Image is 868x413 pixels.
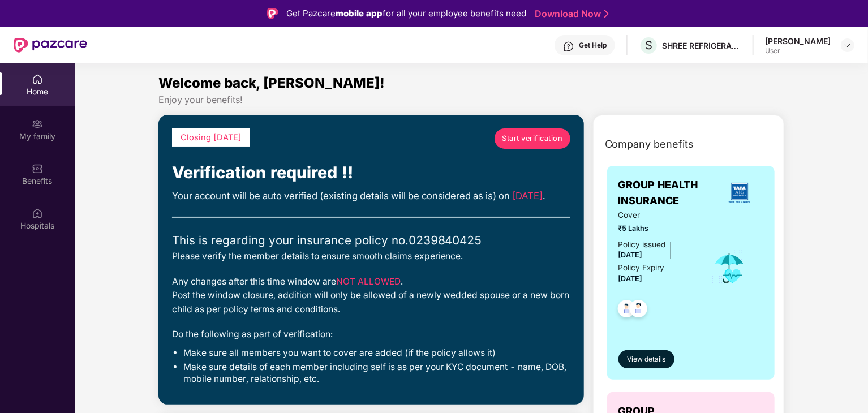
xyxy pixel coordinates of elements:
[618,177,716,209] span: GROUP HEALTH INSURANCE
[645,38,652,52] span: S
[32,74,43,85] img: svg+xml;base64,PHN2ZyBpZD0iSG9tZSIgeG1sbnM9Imh0dHA6Ly93d3cudzMub3JnLzIwMDAvc3ZnIiB3aWR0aD0iMjAiIG...
[625,296,652,324] img: svg+xml;base64,PHN2ZyB4bWxucz0iaHR0cDovL3d3dy53My5vcmcvMjAwMC9zdmciIHdpZHRoPSI0OC45NDMiIGhlaWdodD...
[604,8,609,20] img: Stroke
[605,136,694,152] span: Company benefits
[618,223,696,234] span: ₹5 Lakhs
[181,132,242,143] span: Closing [DATE]
[724,178,755,208] img: insurerLogo
[711,249,748,287] img: icon
[172,231,570,249] div: This is regarding your insurance policy no. 0239840425
[32,118,43,130] img: svg+xml;base64,PHN2ZyB3aWR0aD0iMjAiIGhlaWdodD0iMjAiIHZpZXdCb3g9IjAgMCAyMCAyMCIgZmlsbD0ibm9uZSIgeG...
[183,347,570,359] li: Make sure all members you want to cover are added (if the policy allows it)
[172,249,570,264] div: Please verify the member details to ensure smooth claims experience.
[662,40,741,51] div: SHREE REFRIGERATIONS LIMITED
[286,7,526,20] div: Get Pazcare for all your employee benefits need
[32,208,43,219] img: svg+xml;base64,PHN2ZyBpZD0iSG9zcGl0YWxzIiB4bWxucz0iaHR0cDovL3d3dy53My5vcmcvMjAwMC9zdmciIHdpZHRoPS...
[618,274,643,283] span: [DATE]
[183,362,570,385] li: Make sure details of each member including self is as per your KYC document - name, DOB, mobile n...
[172,160,570,186] div: Verification required !!
[618,209,696,221] span: Cover
[336,8,383,19] strong: mobile app
[618,262,665,274] div: Policy Expiry
[32,163,43,174] img: svg+xml;base64,PHN2ZyBpZD0iQmVuZWZpdHMiIHhtbG5zPSJodHRwOi8vd3d3LnczLm9yZy8yMDAwL3N2ZyIgd2lkdGg9Ij...
[613,296,641,324] img: svg+xml;base64,PHN2ZyB4bWxucz0iaHR0cDovL3d3dy53My5vcmcvMjAwMC9zdmciIHdpZHRoPSI0OC45NDMiIGhlaWdodD...
[172,188,570,203] div: Your account will be auto verified (existing details will be considered as is) on .
[158,75,385,91] span: Welcome back, [PERSON_NAME]!
[172,328,570,342] div: Do the following as part of verification:
[495,128,570,149] a: Start verification
[14,38,87,53] img: New Pazcare Logo
[336,276,401,287] span: NOT ALLOWED
[618,350,674,368] button: View details
[563,41,574,52] img: svg+xml;base64,PHN2ZyBpZD0iSGVscC0zMngzMiIgeG1sbnM9Imh0dHA6Ly93d3cudzMub3JnLzIwMDAvc3ZnIiB3aWR0aD...
[843,41,852,50] img: svg+xml;base64,PHN2ZyBpZD0iRHJvcGRvd24tMzJ4MzIiIHhtbG5zPSJodHRwOi8vd3d3LnczLm9yZy8yMDAwL3N2ZyIgd2...
[502,133,562,144] span: Start verification
[618,251,643,259] span: [DATE]
[579,41,607,50] div: Get Help
[158,94,785,106] div: Enjoy your benefits!
[765,46,831,55] div: User
[172,275,570,317] div: Any changes after this time window are . Post the window closure, addition will only be allowed o...
[267,8,278,19] img: Logo
[535,8,605,20] a: Download Now
[618,239,666,251] div: Policy issued
[765,36,831,46] div: [PERSON_NAME]
[513,190,543,201] span: [DATE]
[627,354,665,365] span: View details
